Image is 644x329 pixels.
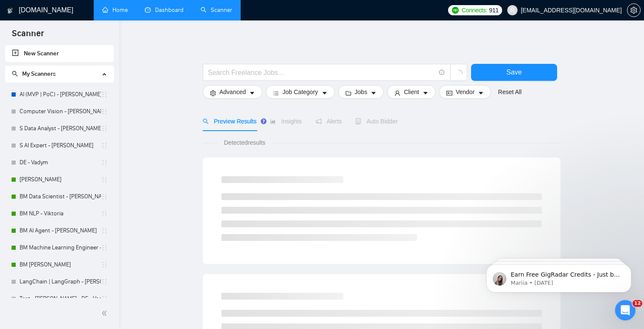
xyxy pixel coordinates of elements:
li: BM Machine Learning Engineer - Bohdan [5,239,114,256]
span: double-left [101,309,110,318]
a: LangChain | LangGraph - [PERSON_NAME] [20,273,101,290]
a: BM [PERSON_NAME] [20,256,101,273]
a: [PERSON_NAME] [20,171,101,188]
a: BM NLP - Viktoria [20,205,101,222]
li: New Scanner [5,45,114,62]
img: logo [7,4,13,17]
span: notification [316,118,322,124]
li: S AI Expert - Vlad [5,137,114,154]
li: BM DE - Petro [5,171,114,188]
img: upwork-logo.png [452,7,459,14]
a: searchScanner [201,6,232,14]
span: folder [345,90,351,96]
a: BM Machine Learning Engineer - [PERSON_NAME] [20,239,101,256]
span: holder [101,295,108,302]
span: area-chart [270,118,276,124]
span: Insights [270,118,302,125]
span: caret-down [478,90,484,96]
li: BM Data Scientist - Viktoria [5,188,114,205]
span: search [12,71,18,77]
li: AI (MVP | PoC) - Vitaliy [5,86,114,103]
a: S AI Expert - [PERSON_NAME] [20,137,101,154]
a: Reset All [498,87,521,97]
span: holder [101,210,108,217]
span: holder [101,159,108,166]
a: Test - [PERSON_NAME] - DE - Vadym [20,290,101,307]
button: barsJob Categorycaret-down [266,85,334,99]
button: setting [627,3,641,17]
span: setting [627,7,640,14]
button: settingAdvancedcaret-down [203,85,262,99]
span: holder [101,261,108,268]
span: holder [101,278,108,285]
span: holder [101,176,108,183]
a: BM Data Scientist - [PERSON_NAME] [20,188,101,205]
span: My Scanners [12,70,56,77]
span: caret-down [249,90,255,96]
a: S Data Analyst - [PERSON_NAME] [20,120,101,137]
span: caret-down [423,90,428,96]
span: user [394,90,400,96]
span: Vendor [456,87,474,97]
li: S Data Analyst - Vlad [5,120,114,137]
span: info-circle [439,70,445,75]
span: caret-down [371,90,377,96]
a: New Scanner [12,45,107,62]
span: Client [404,87,419,97]
li: BM AI Agent - Viktoria [5,222,114,239]
span: Save [506,67,522,77]
span: Jobs [355,87,368,97]
button: idcardVendorcaret-down [439,85,491,99]
button: Save [471,64,557,81]
span: Preview Results [203,118,256,125]
span: My Scanners [22,70,56,77]
li: Computer Vision - Vlad [5,103,114,120]
span: bars [273,90,279,96]
div: Tooltip anchor [260,117,267,125]
span: Auto Bidder [355,118,397,125]
span: 12 [632,300,642,307]
a: BM AI Agent - [PERSON_NAME] [20,222,101,239]
li: BM ML - Anastasia [5,256,114,273]
span: robot [355,118,361,124]
span: 911 [489,6,498,15]
span: user [509,7,515,13]
span: Job Category [282,87,318,97]
a: dashboardDashboard [145,6,184,14]
span: Detected results [218,138,271,147]
span: search [203,118,209,124]
a: setting [627,7,641,14]
span: holder [101,244,108,251]
span: holder [101,91,108,98]
a: AI (MVP | PoC) - [PERSON_NAME] [20,86,101,103]
span: Connects: [462,6,487,15]
span: holder [101,108,108,115]
span: holder [101,125,108,132]
span: Alerts [316,118,342,125]
a: DE - Vadym [20,154,101,171]
li: BM NLP - Viktoria [5,205,114,222]
li: Test - Yurii - DE - Vadym [5,290,114,307]
span: holder [101,193,108,200]
button: folderJobscaret-down [338,85,384,99]
span: Scanner [5,27,51,45]
span: caret-down [322,90,328,96]
span: setting [210,90,216,96]
button: userClientcaret-down [387,85,436,99]
span: idcard [446,90,452,96]
span: Advanced [219,87,246,97]
span: loading [455,70,463,77]
li: DE - Vadym [5,154,114,171]
a: Computer Vision - [PERSON_NAME] [20,103,101,120]
a: homeHome [102,6,128,14]
iframe: Intercom live chat [615,300,635,320]
iframe: Intercom notifications message [474,246,644,306]
li: LangChain | LangGraph - Borys [5,273,114,290]
span: holder [101,227,108,234]
span: holder [101,142,108,149]
input: Search Freelance Jobs... [208,67,435,78]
